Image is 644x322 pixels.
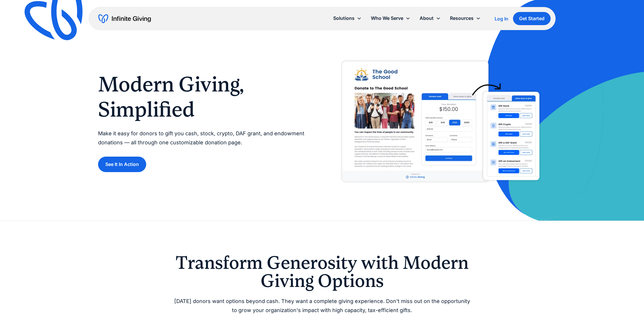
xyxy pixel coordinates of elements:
h2: Transform Generosity with Modern Giving Options [173,254,472,290]
div: Resources [445,12,485,25]
div: About [420,14,434,22]
div: Resources [450,14,474,22]
a: Log In [495,15,508,22]
div: Who We Serve [366,12,415,25]
p: Make it easy for donors to gift you cash, stock, crypto, DAF grant, and endowment donations — all... [98,129,310,147]
a: See It In Action [98,157,146,172]
a: Get Started [513,12,551,25]
div: Who We Serve [371,14,403,22]
div: Solutions [329,12,366,25]
h1: Modern Giving, Simplified [98,72,310,122]
p: [DATE] donors want options beyond cash. They want a complete giving experience. Don't miss out on... [173,297,472,315]
a: home [98,14,151,23]
div: Solutions [333,14,355,22]
div: About [415,12,445,25]
div: Log In [495,16,508,21]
